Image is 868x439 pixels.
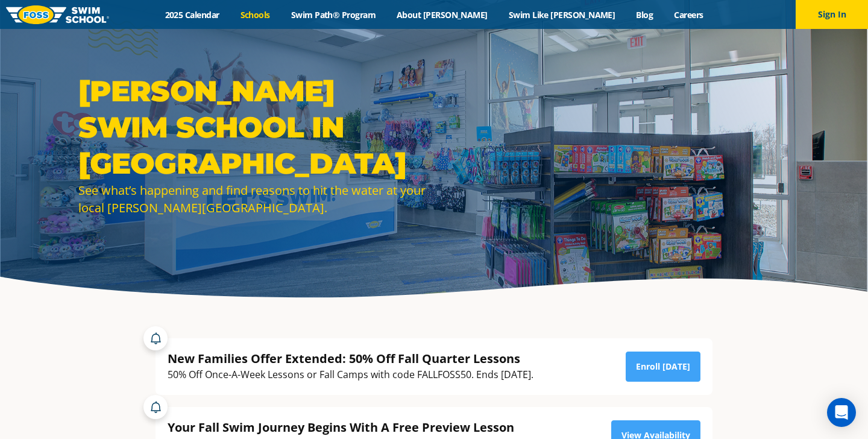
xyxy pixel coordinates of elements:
[154,9,230,21] a: 2025 Calendar
[78,73,428,182] h1: [PERSON_NAME] Swim School in [GEOGRAPHIC_DATA]
[386,9,498,21] a: About [PERSON_NAME]
[498,9,626,21] a: Swim Like [PERSON_NAME]
[78,182,428,216] div: See what’s happening and find reasons to hit the water at your local [PERSON_NAME][GEOGRAPHIC_DATA].
[168,350,533,367] div: New Families Offer Extended: 50% Off Fall Quarter Lessons
[168,419,572,435] div: Your Fall Swim Journey Begins With A Free Preview Lesson
[827,398,856,427] div: Open Intercom Messenger
[626,9,664,21] a: Blog
[6,5,109,24] img: FOSS Swim School Logo
[626,352,700,382] a: Enroll [DATE]
[664,9,714,21] a: Careers
[168,367,533,383] div: 50% Off Once-A-Week Lessons or Fall Camps with code FALLFOSS50. Ends [DATE].
[280,9,386,21] a: Swim Path® Program
[230,9,280,21] a: Schools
